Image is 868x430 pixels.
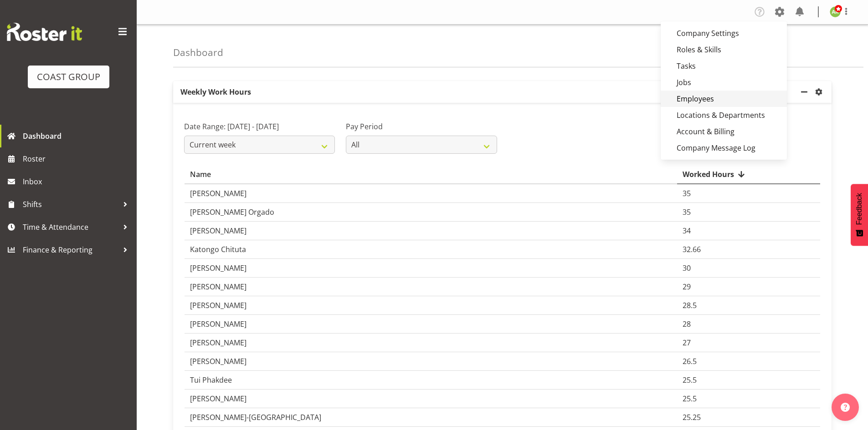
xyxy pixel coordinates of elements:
[185,203,677,222] td: [PERSON_NAME] Orgado
[185,390,677,408] td: [PERSON_NAME]
[185,278,677,296] td: [PERSON_NAME]
[185,334,677,352] td: [PERSON_NAME]
[23,220,118,234] span: Time & Attendance
[813,86,828,97] a: settings
[184,121,335,132] label: Date Range: [DATE] - [DATE]
[799,81,813,103] a: minimize
[185,408,677,427] td: [PERSON_NAME]-[GEOGRAPHIC_DATA]
[661,123,787,140] a: Account & Billing
[661,107,787,123] a: Locations & Departments
[23,197,118,211] span: Shifts
[185,184,677,203] td: [PERSON_NAME]
[683,188,691,198] span: 35
[185,352,677,371] td: [PERSON_NAME]
[683,356,697,366] span: 26.5
[683,207,691,217] span: 35
[23,152,132,166] span: Roster
[851,184,868,246] button: Feedback - Show survey
[661,140,787,156] a: Company Message Log
[173,81,799,103] p: Weekly Work Hours
[23,175,132,188] span: Inbox
[23,129,132,143] span: Dashboard
[23,243,118,257] span: Finance & Reporting
[683,338,691,348] span: 27
[661,25,787,41] a: Company Settings
[185,240,677,259] td: Katongo Chituta
[661,41,787,58] a: Roles & Skills
[185,371,677,390] td: Tui Phakdee
[683,282,691,292] span: 29
[661,91,787,107] a: Employees
[855,193,863,225] span: Feedback
[683,244,701,254] span: 32.66
[185,222,677,240] td: [PERSON_NAME]
[190,169,211,180] span: Name
[661,58,787,74] a: Tasks
[683,394,697,404] span: 25.5
[683,375,697,385] span: 25.5
[346,121,497,132] label: Pay Period
[830,6,841,17] img: angela-kerrigan9606.jpg
[173,47,223,58] h4: Dashboard
[683,319,691,329] span: 28
[37,70,100,84] div: COAST GROUP
[185,315,677,334] td: [PERSON_NAME]
[683,263,691,273] span: 30
[683,412,701,422] span: 25.25
[683,300,697,310] span: 28.5
[185,296,677,315] td: [PERSON_NAME]
[185,259,677,278] td: [PERSON_NAME]
[7,23,82,41] img: Rosterit website logo
[841,403,850,412] img: help-xxl-2.png
[683,169,734,180] span: Worked Hours
[661,74,787,91] a: Jobs
[683,226,691,236] span: 34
